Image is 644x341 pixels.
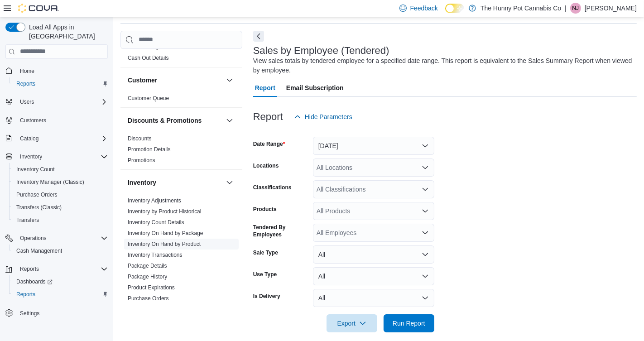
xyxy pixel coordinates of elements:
[255,79,275,97] span: Report
[16,65,108,77] span: Home
[9,275,111,288] a: Dashboards
[13,202,65,213] a: Transfers (Classic)
[2,64,111,77] button: Home
[253,111,283,122] h3: Report
[16,191,58,198] span: Purchase Orders
[13,189,61,200] a: Purchase Orders
[13,202,108,213] span: Transfers (Classic)
[16,151,46,162] button: Inventory
[13,78,108,89] span: Reports
[13,189,108,200] span: Purchase Orders
[13,245,66,256] a: Cash Management
[18,4,59,13] img: Cova
[13,215,108,226] span: Transfers
[16,133,108,144] span: Catalog
[16,66,38,77] a: Home
[327,314,377,332] button: Export
[16,178,84,186] span: Inventory Manager (Classic)
[128,295,169,302] span: Purchase Orders
[253,56,632,75] div: View sales totals by tendered employee for a specified date range. This report is equivalent to t...
[20,235,47,242] span: Operations
[128,146,171,153] span: Promotion Details
[16,115,50,126] a: Customers
[585,3,637,14] p: [PERSON_NAME]
[313,289,434,307] button: All
[253,293,280,300] label: Is Delivery
[9,245,111,257] button: Cash Management
[128,76,157,85] h3: Customer
[20,117,46,124] span: Customers
[128,274,167,280] a: Package History
[422,229,429,236] button: Open list of options
[2,150,111,163] button: Inventory
[128,197,181,204] span: Inventory Adjustments
[128,219,184,226] a: Inventory Count Details
[128,135,152,142] a: Discounts
[16,96,108,107] span: Users
[422,186,429,193] button: Open list of options
[128,178,156,187] h3: Inventory
[13,215,43,226] a: Transfers
[16,80,35,87] span: Reports
[13,177,88,187] a: Inventory Manager (Classic)
[481,3,561,14] p: The Hunny Pot Cannabis Co
[128,146,171,153] a: Promotion Details
[253,31,264,42] button: Next
[128,54,169,62] span: Cash Out Details
[128,197,181,204] a: Inventory Adjustments
[128,252,183,258] a: Inventory Transactions
[572,3,579,14] span: NJ
[2,232,111,245] button: Operations
[565,3,567,14] p: |
[2,132,111,145] button: Catalog
[16,166,55,173] span: Inventory Count
[16,216,39,224] span: Transfers
[9,163,111,176] button: Inventory Count
[16,233,108,244] span: Operations
[2,306,111,319] button: Settings
[16,247,62,255] span: Cash Management
[128,219,184,226] span: Inventory Count Details
[313,267,434,285] button: All
[128,284,175,291] a: Product Expirations
[16,133,42,144] button: Catalog
[128,263,167,269] a: Package Details
[16,233,50,244] button: Operations
[16,151,108,162] span: Inventory
[13,78,39,89] a: Reports
[253,184,292,191] label: Classifications
[120,42,242,67] div: Cash Management
[445,4,464,13] input: Dark Mode
[128,76,222,85] button: Customer
[20,98,34,106] span: Users
[128,55,169,61] a: Cash Out Details
[305,112,352,121] span: Hide Parameters
[13,164,108,175] span: Inventory Count
[128,240,201,248] span: Inventory On Hand by Product
[9,176,111,188] button: Inventory Manager (Classic)
[128,251,183,259] span: Inventory Transactions
[128,241,201,247] a: Inventory On Hand by Product
[16,308,43,319] a: Settings
[13,289,39,300] a: Reports
[313,137,434,155] button: [DATE]
[9,188,111,201] button: Purchase Orders
[253,162,279,169] label: Locations
[128,95,169,101] a: Customer Queue
[253,224,309,238] label: Tendered By Employees
[128,273,167,280] span: Package History
[16,291,35,298] span: Reports
[16,115,108,126] span: Customers
[253,140,285,148] label: Date Range
[16,264,43,274] button: Reports
[253,206,277,213] label: Products
[20,67,34,75] span: Home
[20,265,39,273] span: Reports
[13,289,108,300] span: Reports
[128,157,155,163] a: Promotions
[332,314,372,332] span: Export
[128,44,173,50] a: Cash Management
[16,204,62,211] span: Transfers (Classic)
[128,295,169,302] a: Purchase Orders
[9,77,111,90] button: Reports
